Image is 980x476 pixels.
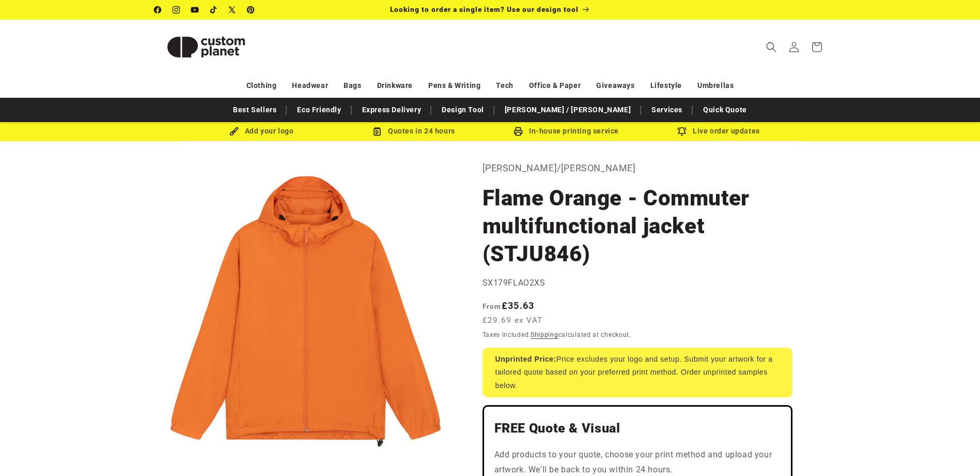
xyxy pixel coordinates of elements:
[596,77,634,95] a: Giveaways
[646,101,688,119] a: Services
[483,184,792,268] h1: Flame Orange - Commuter multifunctional jacket (STJU846)
[514,127,523,136] img: In-house printing
[338,125,490,138] div: Quotes in 24 hours
[643,125,795,138] div: Live order updates
[483,330,792,340] div: Taxes included. calculated at checkout.
[500,101,636,119] a: [PERSON_NAME] / [PERSON_NAME]
[483,278,546,288] span: SX179FLAO2XS
[650,77,682,95] a: Lifestyle
[531,331,558,338] a: Shipping
[677,127,687,136] img: Order updates
[437,101,489,119] a: Design Tool
[483,160,792,176] p: [PERSON_NAME]/[PERSON_NAME]
[697,77,734,95] a: Umbrellas
[292,77,328,95] a: Headwear
[390,5,579,13] span: Looking to order a single item? Use our design tool
[760,36,783,58] summary: Search
[483,348,792,397] div: Price excludes your logo and setup. Submit your artwork for a tailored quote based on your prefer...
[185,125,338,138] div: Add your logo
[494,420,781,437] h2: FREE Quote & Visual
[292,101,346,119] a: Eco Friendly
[246,77,277,95] a: Clothing
[529,77,581,95] a: Office & Paper
[483,315,543,326] span: £29.69 ex VAT
[344,77,361,95] a: Bags
[496,77,513,95] a: Tech
[490,125,643,138] div: In-house printing service
[228,101,282,119] a: Best Sellers
[229,127,239,136] img: Brush Icon
[377,77,413,95] a: Drinkware
[154,160,457,463] media-gallery: Gallery Viewer
[483,302,502,310] span: From
[154,24,258,70] img: Custom Planet
[483,300,535,311] strong: £35.63
[357,101,427,119] a: Express Delivery
[698,101,752,119] a: Quick Quote
[428,77,480,95] a: Pens & Writing
[495,355,557,363] strong: Unprinted Price:
[372,127,382,136] img: Order Updates Icon
[150,20,261,74] a: Custom Planet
